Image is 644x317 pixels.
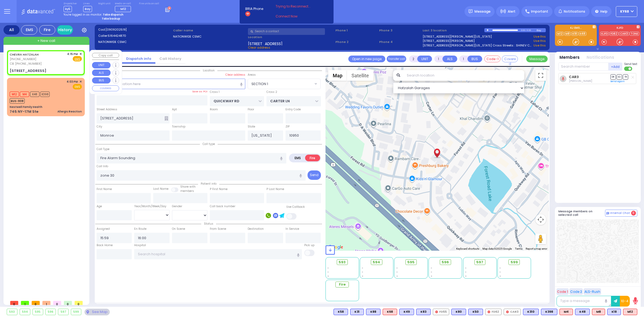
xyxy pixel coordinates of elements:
button: Notifications [587,54,614,61]
span: ✕ [79,52,82,56]
label: KJ EMS... [555,27,597,30]
span: 596 [442,260,449,265]
div: 597 [58,309,68,315]
button: Code 2 [569,288,583,295]
button: Covered [502,56,518,62]
small: Share with [180,185,196,189]
span: Status [201,222,216,226]
span: EMS [73,84,82,89]
button: Message [526,56,548,62]
label: Turn off text [624,66,633,71]
span: - [362,266,363,270]
span: TR [623,74,628,79]
button: BUS [467,56,482,62]
button: ky68 [616,6,637,17]
span: SECTION 1 [248,79,321,89]
button: BUS [92,77,111,84]
button: Toggle fullscreen view [535,70,546,81]
span: - [499,274,501,278]
label: Clear address [225,73,245,77]
label: Gender [172,204,182,209]
div: M12 [623,309,637,315]
div: [STREET_ADDRESS] [10,68,46,74]
button: 10-4 [620,296,630,307]
div: 0:00 [521,27,525,33]
input: Search a contact [248,28,325,35]
span: ✕ [79,79,82,84]
label: Areas [248,73,256,77]
span: - [431,274,432,278]
img: red-radio-icon.svg [506,311,509,313]
button: Code-1 [484,56,500,62]
span: 595 [407,260,415,265]
h5: Message members on selected call [558,210,605,217]
strong: Take dispatch [103,13,123,17]
span: Clear address [248,45,270,50]
div: K80 [451,309,466,315]
span: Important [531,9,548,14]
img: red-radio-icon.svg [488,311,490,313]
span: 4:15 PM [67,52,78,56]
div: ALS [383,309,397,315]
label: Entry Code [286,107,301,112]
span: M4 [20,92,29,97]
div: ALS [559,309,573,315]
span: Send text [624,62,637,66]
div: Fire [39,25,55,35]
span: 4:03 PM [67,80,78,84]
button: Copy call [92,53,119,58]
button: Send [308,170,321,180]
div: M8 [592,309,605,315]
span: 0 [32,301,40,305]
div: FD55 [433,309,449,315]
label: Lines [83,2,92,5]
label: Fire [305,155,320,161]
div: ALS [623,309,637,315]
div: 596 [46,309,56,315]
a: History [57,25,73,35]
div: 745 NY-17M Ste [10,109,38,114]
label: Street Address [97,107,117,112]
button: UNIT [417,56,432,62]
span: Call type [200,142,218,146]
span: Location [200,68,217,72]
span: SECTION 1 [248,79,313,89]
label: Hospital [134,243,146,247]
img: red-radio-icon.svg [435,311,438,313]
img: Logo [21,8,57,15]
input: Search location here [97,79,245,89]
button: Code 1 [557,288,569,295]
input: Search member [558,63,609,71]
div: BLS [416,309,431,315]
span: BUS-908 [10,98,25,104]
span: 597 [476,260,483,265]
div: K18 [607,309,621,315]
span: K398 [40,92,50,97]
span: 0 [75,301,83,305]
div: BLS [366,309,380,315]
label: Dispatcher [64,2,77,5]
span: CB: [PHONE_NUMBER] [10,61,42,66]
button: Drag Pegman onto the map to open Street View [535,234,546,244]
span: - [362,274,363,278]
button: ALS [92,70,111,76]
label: Location [248,35,334,39]
label: Cross 1 [210,90,219,94]
div: 593 [7,309,17,315]
span: 599 [511,260,518,265]
button: Map camera controls [535,214,546,225]
span: [PHONE_NUMBER] [10,57,36,61]
div: K48 [575,309,590,315]
a: K18 [571,32,578,36]
div: BLS [399,309,414,315]
span: Notifications [564,9,585,14]
label: ZIP [286,125,290,129]
a: Use this [533,43,546,48]
span: K48 [30,92,39,97]
span: DR [610,74,616,79]
div: FD62 [485,309,502,315]
span: 593 [339,260,346,265]
button: COVERED [92,85,119,91]
span: Bay [83,6,92,12]
a: [STREET_ADDRESS][PERSON_NAME] [423,39,475,43]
